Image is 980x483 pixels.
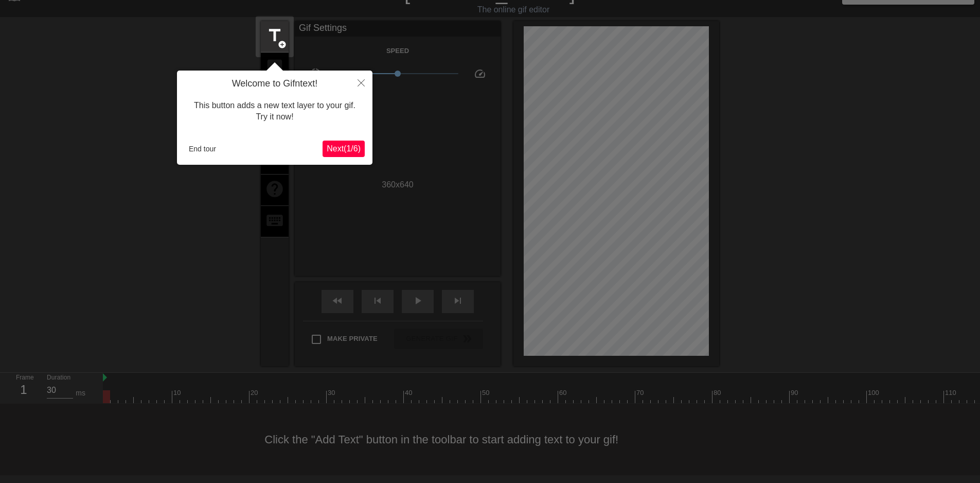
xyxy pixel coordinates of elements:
button: End tour [185,141,220,157]
button: Next [323,141,365,157]
h4: Welcome to Gifntext! [185,78,365,90]
button: Close [350,71,372,94]
span: Next ( 1 / 6 ) [327,144,361,153]
div: This button adds a new text layer to your gif. Try it now! [185,90,365,133]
